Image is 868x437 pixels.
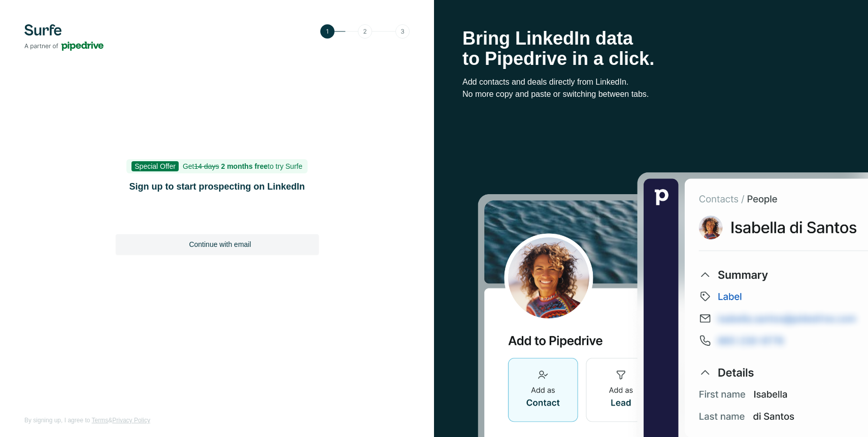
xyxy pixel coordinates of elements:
h1: Sign up to start prospecting on LinkedIn [116,179,319,194]
p: Add contacts and deals directly from LinkedIn. [462,76,840,88]
img: Step 1 [320,24,410,39]
span: Special Offer [131,161,179,171]
h1: Bring LinkedIn data to Pipedrive in a click. [462,28,840,69]
iframe: Sign in with Google Dialog [659,10,858,114]
a: Terms [92,417,109,424]
span: Get to try Surfe [183,162,303,170]
p: No more copy and paste or switching between tabs. [462,88,840,100]
img: Surfe's logo [24,24,104,51]
span: Continue with email [189,239,251,249]
span: & [108,417,112,424]
b: 2 months free [221,162,268,170]
iframe: Sign in with Google Button [111,207,324,229]
s: 14 days [194,162,219,170]
span: By signing up, I agree to [24,417,90,424]
a: Privacy Policy [112,417,150,424]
